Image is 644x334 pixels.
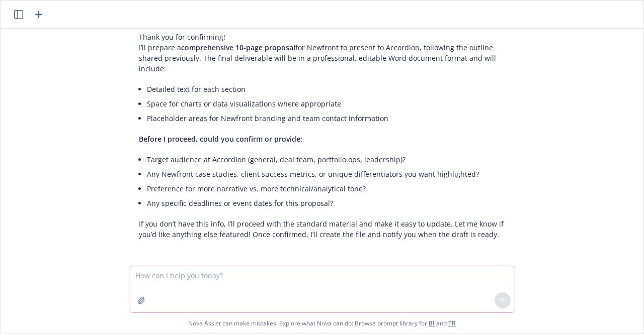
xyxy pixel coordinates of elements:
[147,82,505,96] li: Detailed text for each section
[147,196,505,210] li: Any specific deadlines or event dates for this proposal?
[429,319,435,327] a: BI
[139,134,302,144] span: Before I proceed, could you confirm or provide:
[139,218,505,240] p: If you don’t have this info, I’ll proceed with the standard material and make it easy to update. ...
[181,43,295,52] span: comprehensive 10-page proposal
[147,181,505,196] li: Preference for more narrative vs. more technical/analytical tone?
[147,167,505,181] li: Any Newfront case studies, client success metrics, or unique differentiators you want highlighted?
[5,313,639,333] span: Nova Assist can make mistakes. Explore what Nova can do: Browse prompt library for and
[448,319,456,327] a: TR
[139,32,505,74] p: Thank you for confirming! I’ll prepare a for Newfront to present to Accordion, following the outl...
[147,152,505,167] li: Target audience at Accordion (general, deal team, portfolio ops, leadership)?
[147,111,505,126] li: Placeholder areas for Newfront branding and team contact information
[147,96,505,111] li: Space for charts or data visualizations where appropriate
